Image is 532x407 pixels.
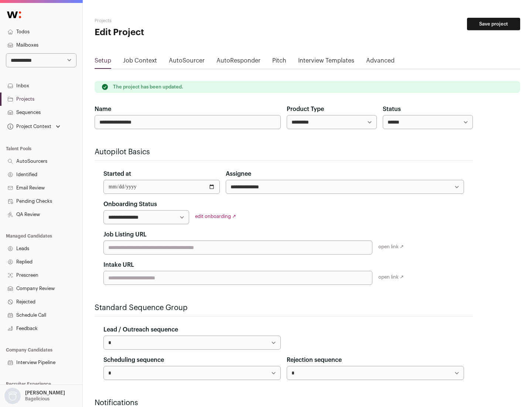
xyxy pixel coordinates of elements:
label: Name [95,105,111,114]
a: Interview Templates [298,56,354,68]
label: Status [383,105,401,114]
img: nopic.png [4,388,21,404]
p: [PERSON_NAME] [25,390,65,396]
p: The project has been updated. [113,84,183,90]
label: Product Type [287,105,324,114]
h2: Projects [95,18,236,24]
label: Scheduling sequence [103,356,164,364]
a: Advanced [366,56,395,68]
button: Open dropdown [3,388,66,404]
label: Started at [103,169,131,178]
button: Save project [467,18,520,30]
h2: Autopilot Basics [95,147,473,157]
a: edit onboarding ↗ [195,214,236,219]
a: AutoResponder [216,56,260,68]
label: Lead / Outreach sequence [103,325,178,334]
label: Intake URL [103,260,134,269]
a: Setup [95,56,111,68]
p: Bagelicious [25,396,50,402]
label: Assignee [226,169,251,178]
h2: Standard Sequence Group [95,303,473,313]
label: Job Listing URL [103,230,147,239]
label: Onboarding Status [103,200,157,209]
label: Rejection sequence [287,356,342,364]
a: Pitch [272,56,286,68]
a: Job Context [123,56,157,68]
div: Project Context [6,124,51,129]
button: Open dropdown [6,121,62,132]
img: Wellfound [3,7,25,22]
a: AutoSourcer [169,56,205,68]
h1: Edit Project [95,27,236,38]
